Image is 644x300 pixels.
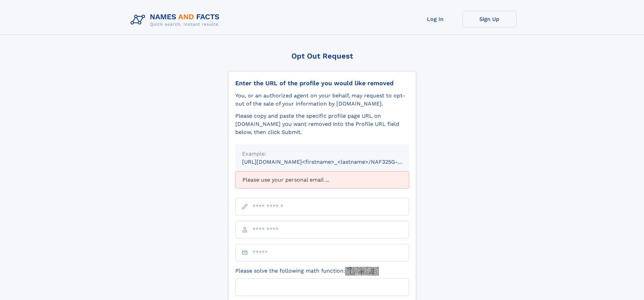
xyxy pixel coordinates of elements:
div: Example: [242,150,402,158]
img: Logo Names and Facts [128,11,225,29]
label: Please solve the following math function: [235,267,379,276]
div: Opt Out Request [228,52,416,60]
div: Please use your personal email ... [235,171,409,188]
small: [URL][DOMAIN_NAME]<firstname>_<lastname>/NAF325G-xxxxxxxx [242,159,422,165]
div: You, or an authorized agent on your behalf, may request to opt-out of the sale of your informatio... [235,92,409,108]
a: Log In [408,11,462,27]
div: Enter the URL of the profile you would like removed [235,79,409,87]
div: Please copy and paste the specific profile page URL on [DOMAIN_NAME] you want removed into the Pr... [235,112,409,136]
a: Sign Up [462,11,517,27]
